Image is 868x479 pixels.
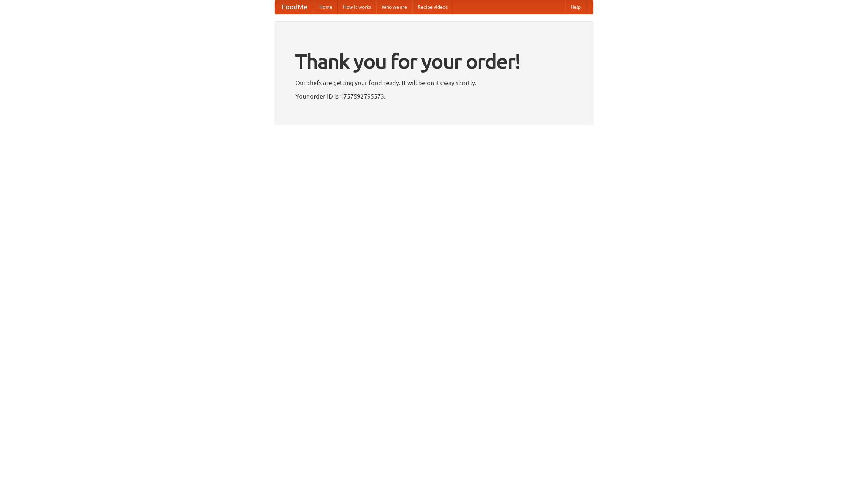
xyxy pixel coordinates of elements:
p: Our chefs are getting your food ready. It will be on its way shortly. [295,78,573,88]
h1: Thank you for your order! [295,45,573,78]
a: How it works [338,0,376,14]
a: Who we are [376,0,412,14]
a: FoodMe [275,0,314,14]
a: Home [314,0,338,14]
a: Recipe videos [412,0,453,14]
a: Help [565,0,586,14]
p: Your order ID is 1757592795573. [295,91,573,101]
